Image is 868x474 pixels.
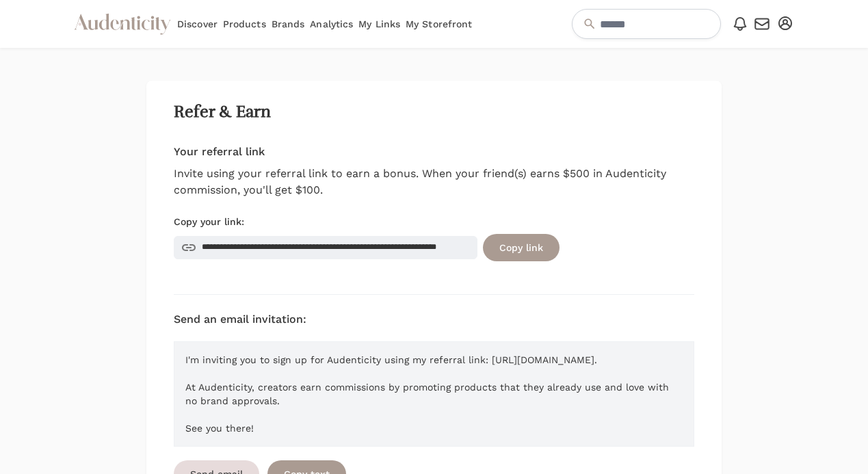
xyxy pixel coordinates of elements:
button: Copy link [483,234,560,261]
h4: Your referral link [174,144,265,160]
h4: Send an email invitation: [174,311,306,328]
div: Invite using your referral link to earn a bonus. When your friend(s) earns $500 in Audenticity co... [174,166,694,198]
p: I'm inviting you to sign up for Audenticity using my referral link: [URL][DOMAIN_NAME]. At Audent... [185,353,683,435]
h2: Refer & Earn [174,103,694,122]
div: Copy your link: [174,215,694,228]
